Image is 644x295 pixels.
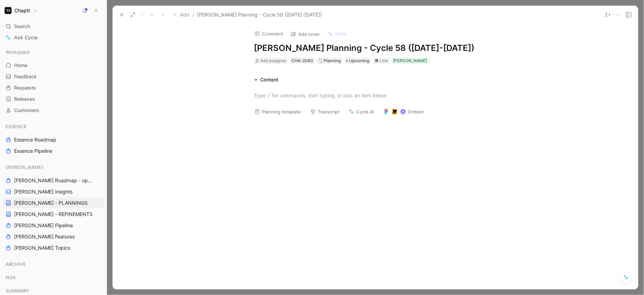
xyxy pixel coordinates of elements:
[14,96,35,103] span: Releases
[192,11,194,19] span: /
[3,146,104,156] a: Essence Pipeline
[251,29,287,39] button: Comment
[335,31,347,37] span: Write
[14,84,36,91] span: Requests
[3,220,104,231] a: [PERSON_NAME] Pipeline
[5,7,12,14] img: Chaptr
[3,21,104,32] div: Search
[14,136,56,143] span: Essence Roadmap
[324,29,350,39] button: Write
[3,32,104,43] a: Ask Cycle
[14,107,39,114] span: Customers
[14,22,30,31] span: Search
[317,57,343,64] div: 🗒️Planning
[3,209,104,219] a: [PERSON_NAME] - REFINEMENTS
[3,243,104,253] a: [PERSON_NAME] Topics
[6,261,26,268] span: ARCHIVE
[3,71,104,82] a: Feedback
[345,57,371,64] div: Upcoming
[14,188,73,195] span: [PERSON_NAME] insights
[6,164,43,171] span: [PERSON_NAME]
[3,231,104,242] a: [PERSON_NAME] Features
[3,175,104,186] a: [PERSON_NAME] Roadmap - open items
[3,162,104,172] div: [PERSON_NAME]
[6,274,16,281] span: NOA
[3,83,104,93] a: Requests
[3,198,104,208] a: [PERSON_NAME] - PLANNINGS
[3,105,104,116] a: Customers
[3,272,104,283] div: NOA
[393,57,427,64] div: [PERSON_NAME]
[14,62,27,69] span: Home
[251,107,304,117] button: Planning template
[14,147,52,155] span: Essence Pipeline
[318,57,341,64] div: Planning
[14,211,93,218] span: [PERSON_NAME] - REFINEMENTS
[14,33,38,42] span: Ask Cycle
[346,107,378,117] button: Cycle AI
[14,233,75,240] span: [PERSON_NAME] Features
[318,59,323,63] img: 🗒️
[6,123,27,130] span: ESSENCE
[380,107,427,117] button: Embed
[3,162,104,253] div: [PERSON_NAME][PERSON_NAME] Roadmap - open items[PERSON_NAME] insights[PERSON_NAME] - PLANNINGS[PE...
[350,57,370,64] span: Upcoming
[14,244,70,251] span: [PERSON_NAME] Topics
[3,135,104,145] a: Essence Roadmap
[3,259,104,271] div: ARCHIVE
[287,29,324,39] button: Add cover
[6,287,29,294] span: SUMMARY
[307,107,343,117] button: Transcript
[14,73,37,80] span: Feedback
[260,58,287,63] span: Add assignee
[260,76,279,84] div: Content
[3,6,39,15] button: ChaptrChaptr
[3,47,104,57] div: Workspace
[14,7,30,14] h1: Chaptr
[172,11,191,19] button: Add
[3,272,104,285] div: NOA
[254,42,497,54] h1: [PERSON_NAME] Planning - Cycle 58 ([DATE]-[DATE])
[197,11,322,19] span: [PERSON_NAME] Planning - Cycle 58 ([DATE]-[DATE])
[380,57,388,64] div: Link
[3,186,104,197] a: [PERSON_NAME] insights
[14,222,73,229] span: [PERSON_NAME] Pipeline
[14,177,95,184] span: [PERSON_NAME] Roadmap - open items
[3,121,104,132] div: ESSENCE
[3,60,104,71] a: Home
[6,48,30,55] span: Workspace
[3,259,104,269] div: ARCHIVE
[3,121,104,156] div: ESSENCEEssence RoadmapEssence Pipeline
[251,76,282,84] div: Content
[14,199,88,206] span: [PERSON_NAME] - PLANNINGS
[292,57,313,64] div: CHA-2083
[3,94,104,104] a: Releases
